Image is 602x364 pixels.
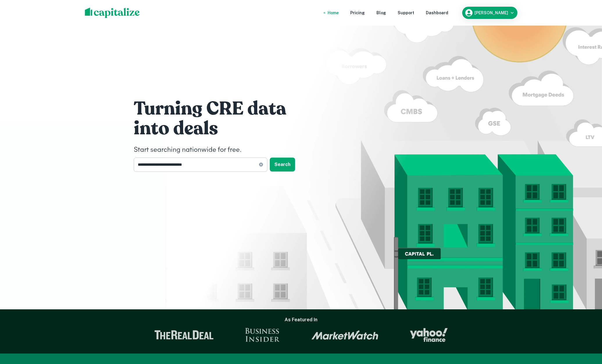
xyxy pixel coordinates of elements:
img: Market Watch [311,330,378,340]
img: The Real Deal [154,330,214,340]
img: Yahoo Finance [410,328,448,342]
h4: Start searching nationwide for free. [134,145,308,155]
a: Pricing [350,10,365,16]
a: Dashboard [426,10,448,16]
img: Business Insider [245,328,280,342]
button: Search [270,158,295,172]
a: Home [328,10,339,16]
img: capitalize-logo.png [85,8,140,18]
a: Support [398,10,414,16]
button: [PERSON_NAME] [462,7,517,19]
h6: [PERSON_NAME] [474,11,508,15]
iframe: Chat Widget [573,317,602,345]
h6: As Featured In [285,316,317,323]
h1: Turning CRE data [134,97,308,120]
a: Blog [376,10,386,16]
h1: into deals [134,117,308,140]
